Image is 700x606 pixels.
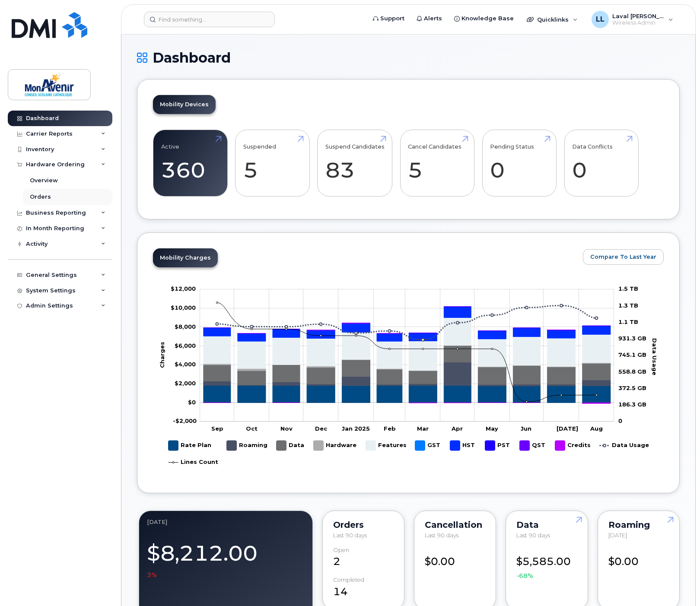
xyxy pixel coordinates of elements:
[277,437,305,454] g: Data
[153,248,218,267] a: Mobility Charges
[490,135,548,192] a: Pending Status 0
[450,437,477,454] g: HST
[175,380,196,387] g: $0
[572,135,630,192] a: Data Conflicts 0
[333,547,349,553] div: Open
[175,342,196,349] g: $0
[171,304,196,311] g: $0
[212,425,224,432] tspan: Sep
[175,380,196,387] tspan: $2,000
[333,521,394,528] div: Orders
[204,385,611,403] g: Rate Plan
[516,547,577,580] div: $5,585.00
[590,425,603,432] tspan: Aug
[204,323,611,403] g: Credits
[175,361,196,368] tspan: $4,000
[618,285,638,292] tspan: 1.5 TB
[521,425,532,432] tspan: Jun
[618,351,646,358] tspan: 745.1 GB
[315,425,328,432] tspan: Dec
[175,342,196,349] tspan: $6,000
[137,50,680,65] h1: Dashboard
[651,338,658,375] tspan: Data Usage
[618,318,638,325] tspan: 1.1 TB
[608,532,627,539] span: [DATE]
[425,521,485,528] div: Cancellation
[147,571,157,579] span: 3%
[408,135,466,192] a: Cancel Candidates 5
[171,285,196,292] g: $0
[516,521,577,528] div: Data
[173,417,197,424] tspan: -$2,000
[175,361,196,368] g: $0
[333,577,394,599] div: 14
[333,547,394,569] div: 2
[169,437,649,471] g: Legend
[314,437,357,454] g: Hardware
[243,135,302,192] a: Suspended 5
[618,417,622,424] tspan: 0
[415,437,442,454] g: GST
[583,249,664,265] button: Compare To Last Year
[555,437,591,454] g: Credits
[169,437,211,454] g: Rate Plan
[485,437,511,454] g: PST
[204,362,611,386] g: Roaming
[246,425,258,432] tspan: Oct
[618,301,638,308] tspan: 1.3 TB
[171,304,196,311] tspan: $10,000
[366,437,407,454] g: Features
[171,285,196,292] tspan: $12,000
[618,401,646,408] tspan: 186.3 GB
[147,536,305,579] div: $8,212.00
[175,323,196,330] tspan: $8,000
[608,547,669,569] div: $0.00
[333,532,367,539] span: Last 90 days
[325,135,385,192] a: Suspend Candidates 83
[516,532,550,539] span: Last 90 days
[204,317,611,371] g: Features
[161,135,220,192] a: Active 360
[618,384,646,391] tspan: 372.5 GB
[169,454,218,471] g: Lines Count
[384,425,396,432] tspan: Feb
[590,253,656,261] span: Compare To Last Year
[333,577,364,583] div: completed
[425,547,485,569] div: $0.00
[600,437,649,454] g: Data Usage
[153,95,216,114] a: Mobility Devices
[486,425,498,432] tspan: May
[147,519,305,526] div: August 2025
[188,398,196,405] tspan: $0
[451,425,463,432] tspan: Apr
[618,335,646,342] tspan: 931.3 GB
[608,521,669,528] div: Roaming
[618,368,646,374] tspan: 558.8 GB
[227,437,268,454] g: Roaming
[173,417,197,424] g: $0
[204,346,611,385] g: Data
[425,532,458,539] span: Last 90 days
[175,323,196,330] g: $0
[520,437,547,454] g: QST
[342,425,370,432] tspan: Jan 2025
[516,571,533,580] span: -68%
[557,425,579,432] tspan: [DATE]
[417,425,429,432] tspan: Mar
[280,425,293,432] tspan: Nov
[159,342,166,368] tspan: Charges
